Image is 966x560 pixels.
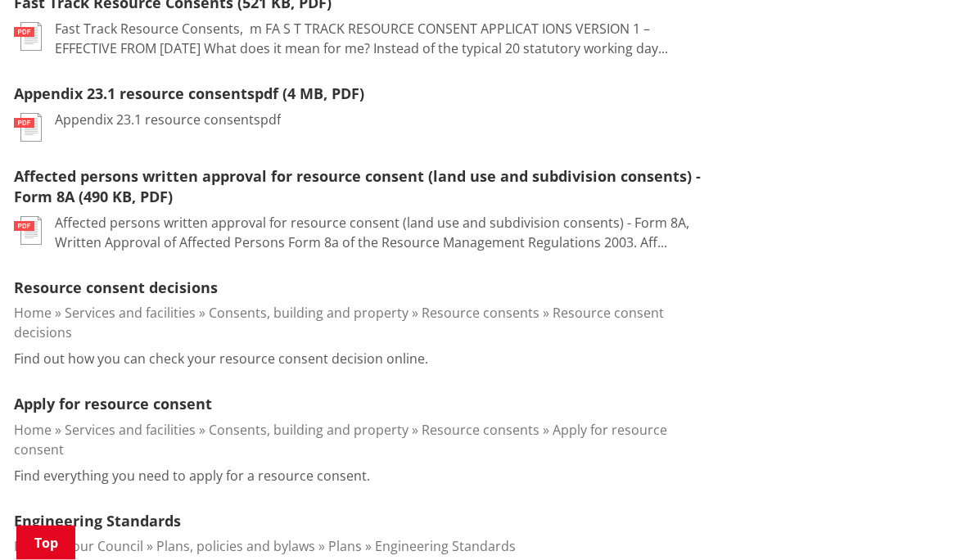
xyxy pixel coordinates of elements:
a: Plans, policies and bylaws [156,538,315,556]
a: Resource consent decisions [14,305,664,342]
a: Your Council [65,538,143,556]
a: Affected persons written approval for resource consent (land use and subdivision consents) - Form... [14,167,701,207]
img: document-pdf.svg [14,114,42,142]
iframe: Messenger Launcher [891,491,950,550]
p: Find out how you can check your resource consent decision online. [14,350,428,369]
img: document-pdf.svg [14,23,42,52]
a: Resource consent decisions [14,278,218,298]
p: Find everything you need to apply for a resource consent. [14,467,370,486]
a: Top [16,526,75,560]
a: Resource consents [422,305,539,323]
p: Appendix 23.1 resource consentspdf [55,111,281,130]
a: Plans [328,538,362,556]
a: Consents, building and property [209,305,409,323]
a: Home [14,422,52,440]
a: Apply for resource consent [14,422,667,459]
a: Engineering Standards [14,512,181,531]
a: Resource consents [422,422,539,440]
img: document-pdf.svg [14,217,42,246]
a: Consents, building and property [209,422,409,440]
a: Services and facilities [65,305,196,323]
a: Home [14,305,52,323]
a: Engineering Standards [375,538,516,556]
a: Apply for resource consent [14,395,212,414]
p: Affected persons written approval for resource consent (land use and subdivision consents) - Form... [55,214,711,253]
a: Appendix 23.1 resource consentspdf (4 MB, PDF) [14,84,364,104]
a: Home [14,538,52,556]
p: Fast Track Resource Consents, ﻿ m FA S T TRACK RESOURCE CONSENT APPLICAT IONS VERSION 1 – EFFECTI... [55,20,711,59]
a: Services and facilities [65,422,196,440]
